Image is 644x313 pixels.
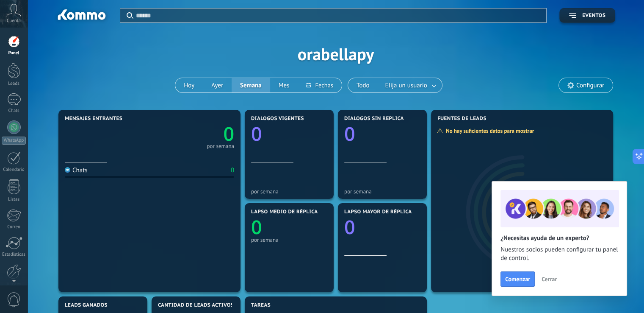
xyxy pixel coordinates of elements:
div: WhatsApp [2,137,26,145]
text: 0 [344,214,355,240]
div: Chats [2,108,26,114]
span: Diálogos vigentes [251,116,304,122]
text: 0 [251,214,262,240]
div: por semana [251,237,327,243]
span: Tareas [251,302,271,308]
div: Calendario [2,167,26,173]
span: Configurar [576,82,604,89]
button: Ayer [203,78,232,92]
button: Hoy [175,78,203,92]
text: 0 [223,121,234,147]
span: Leads ganados [65,302,108,308]
div: por semana [344,188,420,195]
div: No hay suficientes datos para mostrar [437,127,540,134]
span: Cuenta [7,18,21,24]
button: Elija un usuario [378,78,442,92]
div: Chats [65,166,88,174]
button: Fechas [298,78,341,92]
img: Chats [65,167,70,173]
button: Cerrar [538,273,561,285]
span: Cantidad de leads activos [158,302,234,308]
button: Semana [232,78,270,92]
a: 0 [149,121,234,147]
div: Correo [2,224,26,230]
button: Mes [270,78,298,92]
span: Lapso mayor de réplica [344,209,412,215]
div: por semana [207,144,234,148]
div: 0 [231,166,234,174]
div: Leads [2,81,26,87]
span: Lapso medio de réplica [251,209,318,215]
h2: ¿Necesitas ayuda de un experto? [500,234,618,242]
span: Mensajes entrantes [65,116,122,122]
span: Comenzar [505,276,530,282]
div: por semana [251,188,327,195]
div: Panel [2,50,26,56]
button: Eventos [559,8,615,23]
div: Estadísticas [2,252,26,257]
text: 0 [251,121,262,147]
button: Comenzar [500,271,535,287]
span: Elija un usuario [384,80,429,91]
span: Diálogos sin réplica [344,116,404,122]
span: Cerrar [542,276,557,282]
button: Todo [348,78,378,92]
span: Eventos [582,13,605,19]
div: Listas [2,197,26,202]
span: Nuestros socios pueden configurar tu panel de control. [500,246,618,263]
text: 0 [344,121,355,147]
span: Fuentes de leads [437,116,486,122]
